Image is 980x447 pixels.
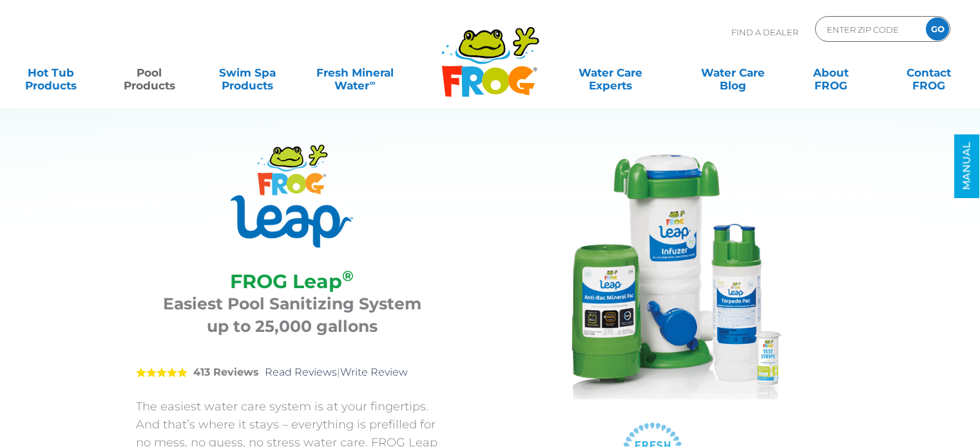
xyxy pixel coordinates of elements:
sup: ∞ [369,78,375,87]
a: MANUAL [954,134,979,198]
a: PoolProducts [111,60,187,86]
a: Write Review [340,366,408,378]
a: Hot TubProducts [13,60,89,86]
p: Find A Dealer [731,16,798,48]
a: Swim SpaProducts [209,60,285,86]
strong: 413 Reviews [193,366,259,378]
h3: Easiest Pool Sanitizing System up to 25,000 gallons [152,293,432,338]
a: Water CareExperts [548,60,673,86]
div: | [136,347,448,397]
a: Read Reviews [265,366,337,378]
a: Water CareBlog [695,60,771,86]
a: Fresh MineralWater∞ [307,60,403,86]
a: ContactFROG [891,60,967,86]
h2: FROG Leap [152,270,432,293]
a: AboutFROG [793,60,869,86]
input: GO [926,17,949,41]
img: Product Logo [231,145,353,248]
input: Zip Code Form [825,20,912,39]
sup: ® [342,267,354,285]
span: 5 [136,367,187,378]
